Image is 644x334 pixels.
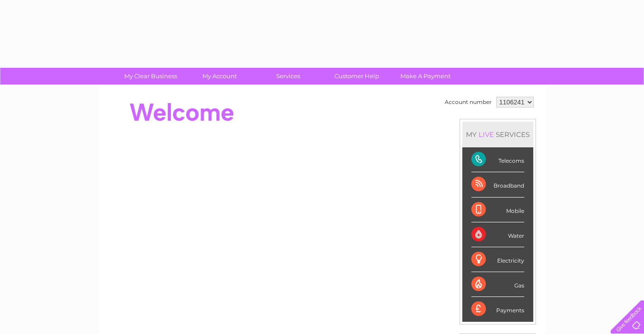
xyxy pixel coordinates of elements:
[471,198,524,222] div: Mobile
[320,68,394,85] a: Customer Help
[477,130,496,139] div: LIVE
[471,272,524,297] div: Gas
[182,68,257,85] a: My Account
[471,222,524,247] div: Water
[251,68,325,85] a: Services
[471,297,524,321] div: Payments
[471,247,524,272] div: Electricity
[113,68,188,85] a: My Clear Business
[462,122,533,147] div: MY SERVICES
[471,172,524,197] div: Broadband
[442,94,494,110] td: Account number
[388,68,463,85] a: Make A Payment
[471,147,524,172] div: Telecoms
